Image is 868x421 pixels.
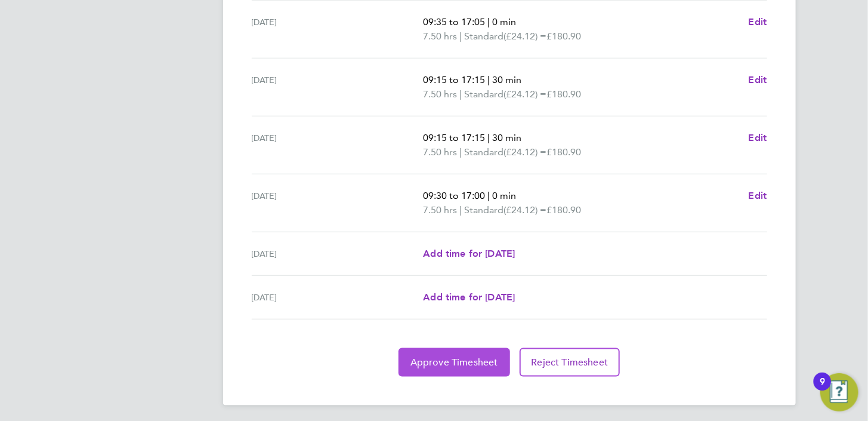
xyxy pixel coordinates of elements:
[252,290,424,305] div: [DATE]
[749,131,767,145] a: Edit
[503,146,546,158] span: (£24.12) =
[459,88,462,100] span: |
[503,88,546,100] span: (£24.12) =
[749,132,767,143] span: Edit
[252,189,424,217] div: [DATE]
[459,30,462,42] span: |
[459,146,462,158] span: |
[749,190,767,201] span: Edit
[252,73,424,102] div: [DATE]
[423,30,457,42] span: 7.50 hrs
[423,247,515,261] a: Add time for [DATE]
[423,132,485,143] span: 09:15 to 17:15
[464,29,503,44] span: Standard
[546,146,581,158] span: £180.90
[423,74,485,85] span: 09:15 to 17:15
[520,348,620,377] button: Reject Timesheet
[749,73,767,87] a: Edit
[423,204,457,216] span: 7.50 hrs
[503,204,546,216] span: (£24.12) =
[423,291,515,303] span: Add time for [DATE]
[423,248,515,259] span: Add time for [DATE]
[252,131,424,159] div: [DATE]
[492,16,516,27] span: 0 min
[749,189,767,203] a: Edit
[423,190,485,201] span: 09:30 to 17:00
[487,132,490,143] span: |
[252,247,424,261] div: [DATE]
[399,348,510,377] button: Approve Timesheet
[487,190,490,201] span: |
[459,204,462,216] span: |
[423,290,515,305] a: Add time for [DATE]
[464,87,503,102] span: Standard
[423,16,485,27] span: 09:35 to 17:05
[749,74,767,85] span: Edit
[423,146,457,158] span: 7.50 hrs
[546,88,581,100] span: £180.90
[749,16,767,27] span: Edit
[464,145,503,159] span: Standard
[492,190,516,201] span: 0 min
[492,132,521,143] span: 30 min
[546,204,581,216] span: £180.90
[503,30,546,42] span: (£24.12) =
[820,373,858,411] button: Open Resource Center, 9 new notifications
[487,74,490,85] span: |
[546,30,581,42] span: £180.90
[410,357,498,368] span: Approve Timesheet
[464,203,503,217] span: Standard
[487,16,490,27] span: |
[749,15,767,29] a: Edit
[532,357,608,368] span: Reject Timesheet
[492,74,521,85] span: 30 min
[252,15,424,44] div: [DATE]
[820,382,825,397] div: 9
[423,88,457,100] span: 7.50 hrs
